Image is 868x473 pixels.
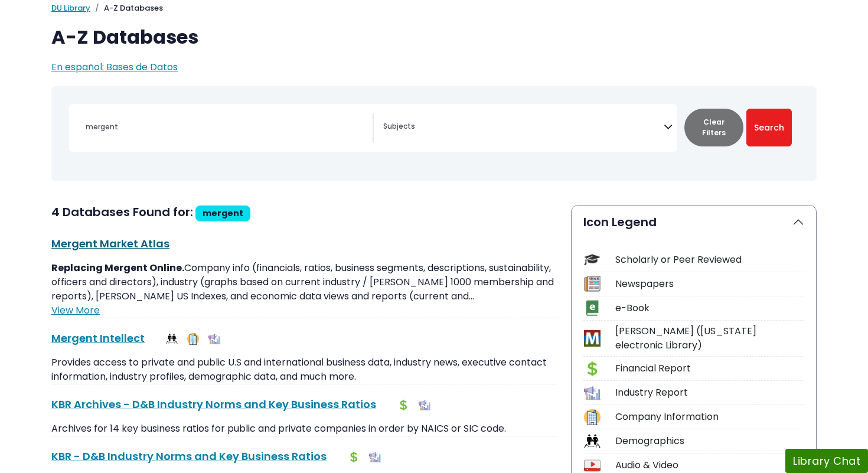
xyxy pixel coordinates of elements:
div: e-Book [615,301,804,315]
nav: Search filters [51,86,817,181]
img: Icon Newspapers [584,276,600,292]
a: Mergent Intellect [51,331,145,345]
span: 4 Databases Found for: [51,204,193,220]
div: [PERSON_NAME] ([US_STATE] electronic Library) [615,324,804,353]
button: Submit for Search Results [746,109,792,146]
div: Audio & Video [615,458,804,472]
p: Provides access to private and public U.S and international business data, industry news, executi... [51,355,557,384]
img: Industry Report [369,451,381,463]
img: Industry Report [208,333,220,345]
div: Industry Report [615,386,804,400]
textarea: Search [383,123,664,132]
div: Scholarly or Peer Reviewed [615,253,804,267]
a: DU Library [51,2,90,14]
img: Company Information [187,333,199,345]
h1: A-Z Databases [51,26,817,48]
p: Company info (financials, ratios, business segments, descriptions, sustainability, officers and d... [51,261,557,304]
a: En español: Bases de Datos [51,60,178,74]
a: KBR Archives - D&B Industry Norms and Key Business Ratios [51,397,376,412]
strong: Replacing Mergent Online. [51,261,184,275]
button: Library Chat [785,449,868,473]
a: Mergent Market Atlas [51,236,169,251]
li: A-Z Databases [90,2,163,14]
img: Icon Industry Report [584,385,600,401]
nav: breadcrumb [51,2,817,14]
img: Icon Company Information [584,409,600,425]
img: Financial Report [348,451,360,463]
img: Icon e-Book [584,300,600,316]
img: Demographics [166,333,178,345]
img: Icon Financial Report [584,361,600,377]
div: Financial Report [615,361,804,376]
img: Industry Report [419,399,430,411]
button: Icon Legend [572,205,816,239]
p: Archives for 14 key business ratios for public and private companies in order by NAICS or SIC code. [51,422,557,436]
a: KBR - D&B Industry Norms and Key Business Ratios [51,449,327,464]
input: Search database by title or keyword [79,118,373,135]
img: Financial Report [397,399,409,411]
div: Demographics [615,434,804,448]
img: Icon Scholarly or Peer Reviewed [584,252,600,268]
span: mergent [203,207,243,219]
div: Company Information [615,410,804,424]
img: Icon MeL (Michigan electronic Library) [584,330,600,346]
a: View More [51,304,100,317]
button: Clear Filters [684,109,743,146]
img: Icon Demographics [584,433,600,449]
div: Newspapers [615,277,804,291]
